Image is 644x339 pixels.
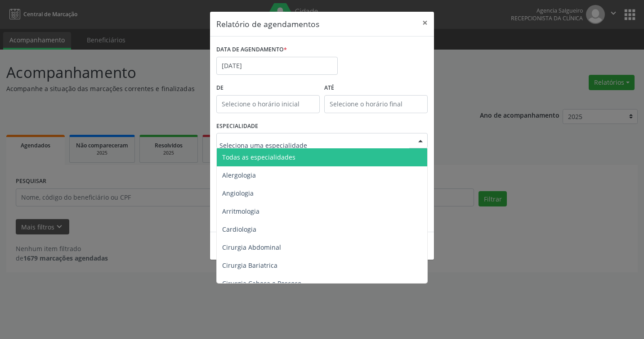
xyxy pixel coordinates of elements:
[216,81,320,95] label: De
[222,261,277,270] span: Cirurgia Bariatrica
[222,243,281,252] span: Cirurgia Abdominal
[222,225,256,234] span: Cardiologia
[216,119,258,133] label: ESPECIALIDADE
[222,153,295,161] span: Todas as especialidades
[416,12,434,34] button: Close
[222,189,254,197] span: Angiologia
[216,43,287,57] label: DATA DE AGENDAMENTO
[216,57,338,75] input: Selecione uma data ou intervalo
[216,95,320,113] input: Selecione o horário inicial
[324,95,428,113] input: Selecione o horário final
[222,279,301,288] span: Cirurgia Cabeça e Pescoço
[222,171,256,179] span: Alergologia
[324,81,428,95] label: ATÉ
[219,136,409,154] input: Seleciona uma especialidade
[222,207,259,215] span: Arritmologia
[216,18,319,30] h5: Relatório de agendamentos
